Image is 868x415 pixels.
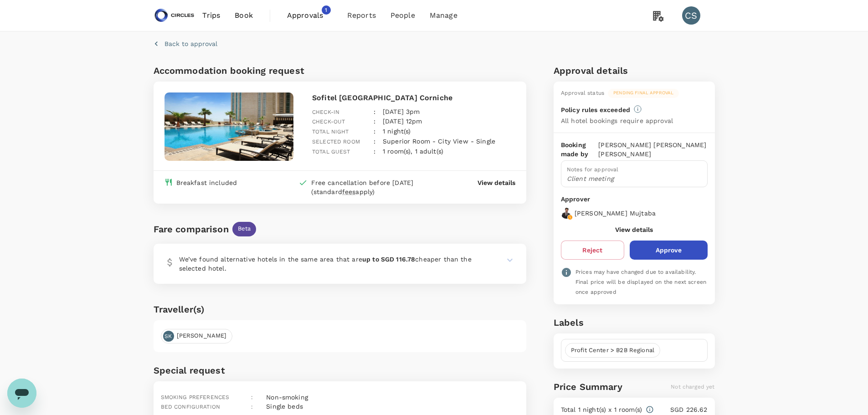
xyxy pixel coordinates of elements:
[312,149,350,155] span: Total guest
[312,109,339,115] span: Check-in
[287,10,333,21] span: Approvals
[561,89,604,98] div: Approval status
[262,389,308,402] div: Non-smoking
[179,255,483,273] p: We’ve found alternative hotels in the same area that are cheaper than the selected hotel.
[154,363,527,378] h6: Special request
[7,379,36,408] iframe: Button to launch messaging window
[598,140,707,159] p: [PERSON_NAME] [PERSON_NAME] [PERSON_NAME]
[251,394,253,400] span: :
[202,10,220,21] span: Trips
[430,10,457,21] span: Manage
[390,10,415,21] span: People
[366,119,375,137] div: :
[671,384,714,390] span: Not charged yet
[383,147,443,156] p: 1 room(s), 1 adult(s)
[366,100,375,117] div: :
[630,241,708,260] button: Approve
[561,105,630,114] p: Policy rules exceeded
[262,398,303,412] div: Single beds
[554,63,715,78] h6: Approval details
[347,10,376,21] span: Reports
[366,129,375,147] div: :
[176,178,237,187] div: Breakfast included
[575,209,656,218] p: [PERSON_NAME] Mujtaba
[615,226,653,233] button: View details
[312,92,515,103] p: Sofitel [GEOGRAPHIC_DATA] Corniche
[561,241,624,260] button: Reject
[171,332,232,340] span: [PERSON_NAME]
[682,6,700,25] div: CS
[554,315,715,330] h6: Labels
[561,140,598,159] p: Booking made by
[383,117,422,126] p: [DATE] 12pm
[232,225,257,233] span: Beta
[154,39,217,48] button: Back to approval
[366,109,375,127] div: :
[561,208,572,219] img: avatar-688dc3ae75335.png
[565,346,660,355] span: Profit Center > B2B Regional
[561,405,642,414] p: Total 1 night(s) x 1 room(s)
[311,178,441,196] div: Free cancellation before [DATE] (standard apply)
[561,116,673,125] p: All hotel bookings require approval
[154,5,195,26] img: Circles
[383,127,411,136] p: 1 night(s)
[154,63,338,78] h6: Accommodation booking request
[154,302,527,317] h6: Traveller(s)
[567,166,619,173] span: Notes for approval
[554,379,622,394] h6: Price Summary
[383,137,495,146] p: Superior Room - City View - Single
[561,195,708,204] p: Approver
[383,107,420,116] p: [DATE] 3pm
[342,188,356,195] span: fees
[312,118,345,125] span: Check-out
[654,405,707,414] p: SGD 226.62
[154,222,229,236] div: Fare comparison
[608,90,679,96] span: Pending final approval
[478,178,515,187] button: View details
[251,404,253,410] span: :
[235,10,253,21] span: Book
[312,128,349,135] span: Total night
[164,92,294,161] img: hotel
[322,5,331,15] span: 1
[567,174,702,183] p: Client meeting
[163,331,174,342] div: SK
[164,39,217,48] p: Back to approval
[362,256,415,263] b: up to SGD 116.78
[575,269,706,295] span: Prices may have changed due to availability. Final price will be displayed on the next screen onc...
[161,394,230,400] span: Smoking preferences
[312,138,360,145] span: Selected room
[161,404,221,410] span: Bed configuration
[366,139,375,157] div: :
